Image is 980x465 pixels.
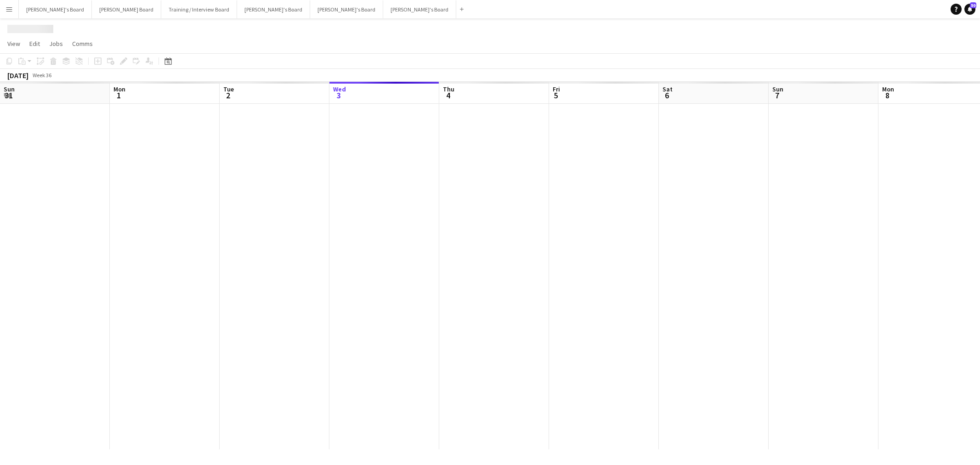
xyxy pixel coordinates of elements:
[882,85,894,93] span: Mon
[663,85,673,93] span: Sat
[332,90,346,101] span: 3
[383,0,456,18] button: [PERSON_NAME]'s Board
[237,0,310,18] button: [PERSON_NAME]'s Board
[333,85,346,93] span: Wed
[29,40,40,48] span: Edit
[19,0,92,18] button: [PERSON_NAME]'s Board
[45,38,67,50] a: Jobs
[964,4,975,15] a: 50
[113,85,125,93] span: Mon
[26,38,44,50] a: Edit
[771,90,783,101] span: 7
[72,40,93,48] span: Comms
[661,90,673,101] span: 6
[49,40,63,48] span: Jobs
[4,38,24,50] a: View
[4,85,15,93] span: Sun
[970,2,976,8] span: 50
[443,85,454,93] span: Thu
[92,0,161,18] button: [PERSON_NAME] Board
[7,71,28,80] div: [DATE]
[223,85,234,93] span: Tue
[68,38,96,50] a: Comms
[161,0,237,18] button: Training / Interview Board
[881,90,894,101] span: 8
[222,90,234,101] span: 2
[2,90,15,101] span: 31
[772,85,783,93] span: Sun
[310,0,383,18] button: [PERSON_NAME]'s Board
[112,90,125,101] span: 1
[551,90,560,101] span: 5
[30,72,53,79] span: Week 36
[553,85,560,93] span: Fri
[7,40,20,48] span: View
[442,90,454,101] span: 4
